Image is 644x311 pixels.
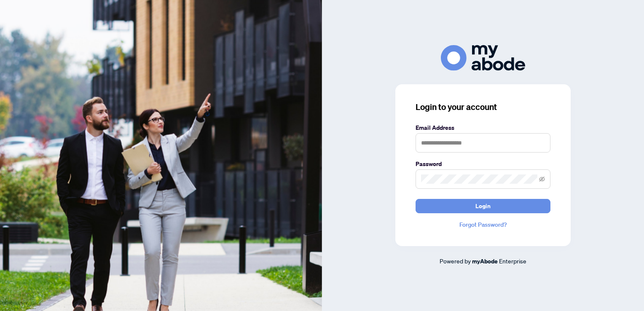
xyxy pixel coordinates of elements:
label: Email Address [416,123,550,132]
span: Powered by [440,257,471,265]
img: ma-logo [441,45,525,71]
label: Password [416,159,550,169]
a: Forgot Password? [416,220,550,229]
a: myAbode [472,257,498,266]
span: eye-invisible [539,176,545,182]
h3: Login to your account [416,101,550,113]
span: Login [475,199,491,213]
span: Enterprise [499,257,526,265]
button: Login [416,199,550,213]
